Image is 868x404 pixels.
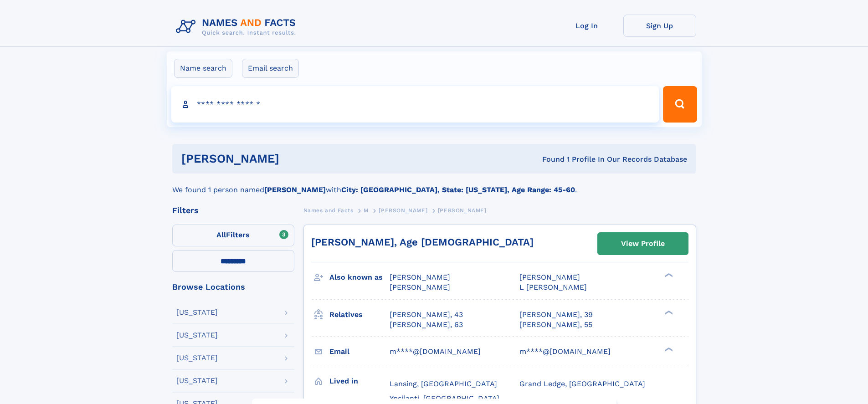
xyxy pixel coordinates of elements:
a: [PERSON_NAME], 39 [519,310,593,320]
div: Filters [172,206,294,215]
h1: [PERSON_NAME] [181,153,411,164]
b: City: [GEOGRAPHIC_DATA], State: [US_STATE], Age Range: 45-60 [341,185,575,194]
a: Sign Up [623,15,696,37]
div: [US_STATE] [176,309,218,316]
span: [PERSON_NAME] [390,283,450,291]
div: We found 1 person named with . [172,174,696,195]
img: Logo Names and Facts [172,15,303,39]
span: M [364,207,369,214]
span: Lansing, [GEOGRAPHIC_DATA] [390,379,497,388]
span: Grand Ledge, [GEOGRAPHIC_DATA] [519,379,645,388]
span: [PERSON_NAME] [390,273,450,281]
div: ❯ [663,309,673,315]
div: ❯ [663,272,673,278]
a: [PERSON_NAME] [379,205,427,216]
h3: Email [329,344,390,359]
span: [PERSON_NAME] [438,207,487,214]
span: L [PERSON_NAME] [519,283,587,291]
label: Filters [172,225,294,246]
div: Found 1 Profile In Our Records Database [411,154,687,164]
div: [US_STATE] [176,332,218,339]
a: [PERSON_NAME], 63 [390,320,463,330]
a: Names and Facts [303,205,354,216]
a: Log In [550,15,623,37]
span: [PERSON_NAME] [519,273,580,281]
div: ❯ [663,346,673,352]
div: [US_STATE] [176,377,218,384]
a: [PERSON_NAME], 43 [390,310,463,320]
h3: Relatives [329,307,390,322]
label: Email search [242,59,299,78]
span: All [216,230,226,239]
div: [US_STATE] [176,354,218,362]
h3: Also known as [329,270,390,285]
b: [PERSON_NAME] [264,185,326,194]
span: Ypsilanti, [GEOGRAPHIC_DATA] [390,394,499,403]
a: [PERSON_NAME], 55 [519,320,592,330]
span: [PERSON_NAME] [379,207,427,214]
div: Browse Locations [172,283,294,291]
h3: Lived in [329,373,390,389]
label: Name search [174,59,232,78]
a: [PERSON_NAME], Age [DEMOGRAPHIC_DATA] [311,236,534,248]
a: View Profile [598,233,688,255]
div: View Profile [621,233,665,254]
input: search input [171,86,659,123]
button: Search Button [663,86,697,123]
a: M [364,205,369,216]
